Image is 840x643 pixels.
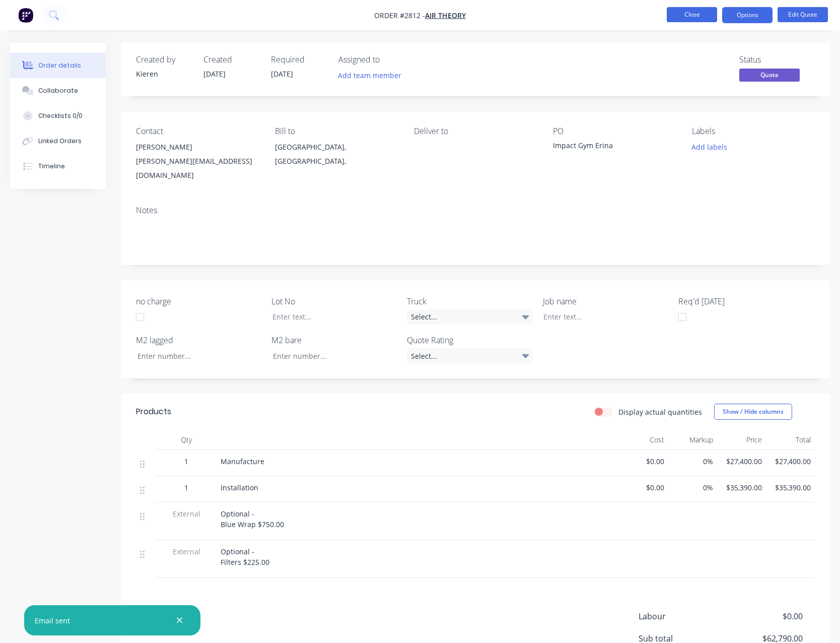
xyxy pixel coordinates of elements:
span: Optional - Blue Wrap $750.00 [221,509,284,529]
div: Notes [136,206,815,215]
button: Linked Orders [10,128,106,154]
input: Enter number... [264,348,397,363]
button: Edit Quote [778,7,828,22]
button: Close [667,7,717,22]
div: [GEOGRAPHIC_DATA], [GEOGRAPHIC_DATA], [275,140,398,168]
button: Add labels [686,140,733,154]
span: External [160,546,213,557]
div: Order details [38,61,81,70]
label: Job name [543,295,669,307]
div: PO [553,126,676,136]
div: [PERSON_NAME][EMAIL_ADDRESS][DOMAIN_NAME] [136,154,259,182]
label: Display actual quantities [618,407,702,417]
input: Enter number... [129,348,262,363]
button: Order details [10,53,106,78]
span: 0% [672,456,713,467]
button: Add team member [333,69,407,82]
button: Timeline [10,154,106,179]
label: Quote Rating [407,334,533,346]
a: Air Theory [425,11,466,20]
img: Factory [18,8,33,23]
div: Status [739,55,815,65]
button: Checklists 0/0 [10,103,106,128]
button: Collaborate [10,78,106,103]
span: Manufacture [221,457,264,466]
span: Quote [739,69,800,81]
span: [DATE] [271,69,293,79]
div: Checklists 0/0 [38,111,83,120]
label: Lot No [271,295,397,307]
div: Price [717,430,766,450]
span: Labour [639,610,728,622]
span: $0.00 [623,456,664,467]
span: 1 [184,456,188,467]
div: Timeline [38,162,65,171]
label: Req'd [DATE] [678,295,804,307]
span: $27,400.00 [770,456,811,467]
button: Add team member [338,69,407,82]
div: Markup [668,430,717,450]
label: Truck [407,295,533,307]
div: Email sent [35,615,70,626]
div: Kieren [136,69,191,79]
span: $35,390.00 [721,482,762,493]
label: no charge [136,295,262,307]
div: Assigned to [338,55,439,65]
div: Contact [136,126,259,136]
div: Impact Gym Erina [553,140,676,154]
span: Optional - Filters $225.00 [221,547,269,567]
div: Labels [692,126,815,136]
div: Required [271,55,326,65]
span: External [160,508,213,519]
div: Created by [136,55,191,65]
button: Quote [739,69,800,84]
div: Linked Orders [38,137,82,146]
span: 1 [184,482,188,493]
div: Created [203,55,259,65]
label: M2 lagged [136,334,262,346]
div: Deliver to [414,126,537,136]
span: $0.00 [623,482,664,493]
div: Collaborate [38,86,78,95]
span: $0.00 [728,610,803,622]
div: [GEOGRAPHIC_DATA], [GEOGRAPHIC_DATA], [275,140,398,172]
label: M2 bare [271,334,397,346]
div: Select... [407,348,533,363]
button: Options [722,7,773,23]
div: [PERSON_NAME][PERSON_NAME][EMAIL_ADDRESS][DOMAIN_NAME] [136,140,259,182]
div: [PERSON_NAME] [136,140,259,154]
div: Qty [156,430,217,450]
div: Total [766,430,815,450]
div: Select... [407,309,533,325]
span: $27,400.00 [721,456,762,467]
span: Installation [221,483,258,492]
button: Show / Hide columns [714,404,792,420]
div: Bill to [275,126,398,136]
div: Cost [619,430,668,450]
span: 0% [672,482,713,493]
span: [DATE] [203,69,226,79]
span: Order #2812 - [374,11,425,20]
span: $35,390.00 [770,482,811,493]
div: Products [136,406,171,418]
